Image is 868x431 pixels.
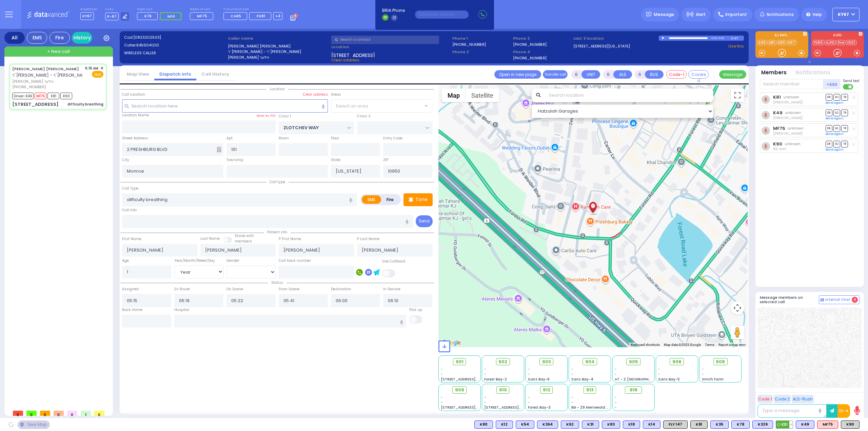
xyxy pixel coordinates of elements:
[711,34,717,42] div: 0:00
[122,186,138,191] label: Call Type
[382,259,406,264] label: Use Callback
[528,405,551,410] span: Forest Bay-3
[773,95,781,100] a: K81
[537,420,558,429] div: K364
[67,102,103,107] div: difficulty breathing
[717,34,718,42] div: /
[792,395,814,403] button: ALS-Rush
[383,136,402,141] label: Entry Code
[484,395,486,400] span: -
[124,42,225,48] label: Caller:
[383,287,400,292] label: In Service
[773,146,786,152] span: 90 Unit
[643,420,660,429] div: BLS
[630,387,637,393] span: 918
[573,36,659,41] label: Last 3 location
[666,70,687,79] button: Code-1
[124,50,225,56] label: WIRELESS CALLER
[773,141,782,146] a: K90
[602,420,620,429] div: BLS
[226,258,239,263] label: Gender
[12,72,90,78] span: ר' [PERSON_NAME] - ר' [PERSON_NAME]
[571,400,573,405] span: -
[415,196,428,203] p: Tone
[12,79,83,84] span: [PERSON_NAME] הילער
[235,239,252,244] span: members
[752,420,773,429] div: BLS
[819,295,860,304] button: Internal Chat 4
[12,84,46,90] span: [PHONE_NUMBER]
[731,420,750,429] div: K78
[80,7,97,12] label: Dispatcher
[80,12,94,20] span: KY67
[40,411,50,416] span: 0
[85,66,98,71] span: 5:15 AM
[841,125,848,132] span: TR
[516,420,534,429] div: BLS
[795,69,830,77] button: Notifications
[542,358,551,365] span: 903
[122,287,139,292] label: Assigned
[13,411,23,416] span: 0
[787,40,796,45] a: K67
[586,387,594,393] span: 913
[303,92,328,97] label: Clear address
[264,230,291,235] span: Patient info
[409,307,422,313] label: Pick up
[122,136,148,141] label: Street Address
[841,420,860,429] div: K90
[279,236,301,242] label: P First Name
[496,420,513,429] div: K12
[279,258,311,263] label: Call back number
[4,32,25,44] div: All
[122,157,129,163] label: City
[137,7,184,12] label: Night unit
[585,358,595,365] span: 904
[528,377,550,382] span: Sanz Bay-6
[773,115,803,120] span: Mordechai Kellner
[12,93,34,99] span: Driver-K49
[716,358,725,365] span: 908
[573,43,630,49] a: [STREET_ADDRESS][US_STATE]
[513,42,547,47] label: [PHONE_NUMBER]
[776,420,793,429] div: BLS
[826,132,844,136] a: Send again
[654,11,674,18] span: Message
[760,79,823,89] input: Search member
[200,236,220,241] label: Last Name
[731,301,744,315] button: Map camera controls
[731,326,744,339] button: Drag Pegman onto the map to open Street View
[833,141,840,147] span: SO
[561,420,579,429] div: BLS
[441,372,443,377] span: -
[122,236,141,242] label: First Name
[783,95,799,100] span: unknown
[105,7,130,12] label: Lines
[841,141,848,147] span: TR
[773,126,785,131] a: MF75
[688,70,709,79] button: Covered
[690,420,708,429] div: K91
[757,395,773,403] button: Code 1
[755,34,808,38] label: KJ EMS...
[702,377,724,382] span: Smith Farm
[796,420,814,429] div: K49
[416,215,433,227] button: Send
[615,367,617,372] span: -
[838,12,849,18] span: KY67
[196,71,234,77] a: Call History
[174,287,190,292] label: En Route
[658,377,680,382] span: Sanz Bay-5
[484,367,486,372] span: -
[383,157,388,163] label: ZIP
[773,131,803,136] span: Abraham Berger
[615,372,617,377] span: -
[663,420,688,429] div: FLY 147
[154,71,196,77] a: Dispatch info
[382,7,405,14] span: BRIA Phone
[615,400,652,405] div: -
[545,89,714,102] input: Search location
[190,7,216,12] label: Medic on call
[843,83,854,90] label: Turn off text
[331,136,339,141] label: Floor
